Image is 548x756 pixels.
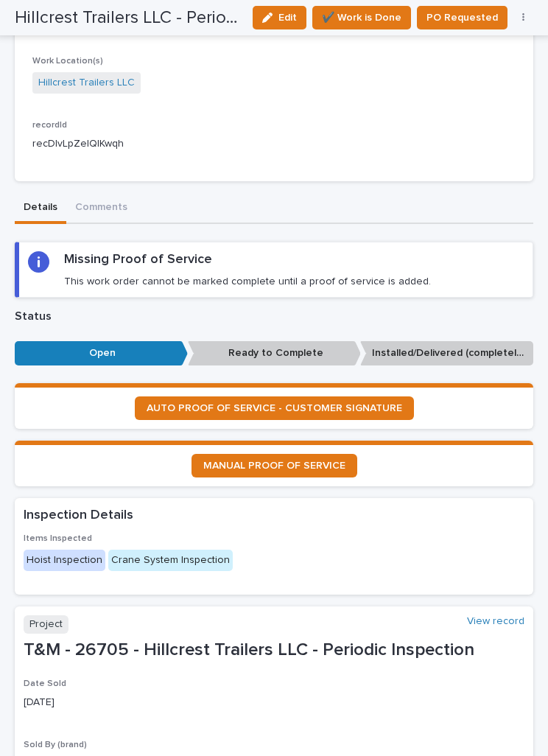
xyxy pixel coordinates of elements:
p: Ready to Complete [188,341,361,365]
a: Hillcrest Trailers LLC [38,75,135,91]
span: Items Inspected [24,534,92,543]
h2: Missing Proof of Service [64,251,212,269]
h2: Inspection Details [24,507,133,525]
button: ✔️ Work is Done [312,6,411,29]
div: Crane System Inspection [108,550,233,571]
span: Work Location(s) [32,57,103,66]
button: Details [15,193,66,224]
p: T&M - 26705 - Hillcrest Trailers LLC - Periodic Inspection [24,640,524,661]
span: Sold By (brand) [24,741,87,749]
a: AUTO PROOF OF SERVICE - CUSTOMER SIGNATURE [135,396,414,420]
div: Hoist Inspection [24,550,105,571]
button: Edit [253,6,306,29]
p: This work order cannot be marked complete until a proof of service is added. [64,275,431,288]
span: Edit [278,11,297,24]
button: PO Requested [417,6,507,29]
span: ✔️ Work is Done [322,9,401,27]
span: MANUAL PROOF OF SERVICE [203,461,345,471]
button: Comments [66,193,136,224]
p: Status [15,309,533,323]
p: Open [15,341,188,365]
span: recordId [32,121,67,130]
p: Installed/Delivered (completely done) [360,341,533,365]
a: MANUAL PROOF OF SERVICE [192,454,357,477]
p: Project [24,615,68,634]
span: AUTO PROOF OF SERVICE - CUSTOMER SIGNATURE [147,403,402,413]
p: [DATE] [24,695,524,710]
p: recDIvLpZelQlKwqh [32,136,516,152]
span: Date Sold [24,679,66,688]
span: PO Requested [426,9,498,27]
h2: Hillcrest Trailers LLC - Periodic Inspection [15,7,241,29]
a: View record [467,615,524,628]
